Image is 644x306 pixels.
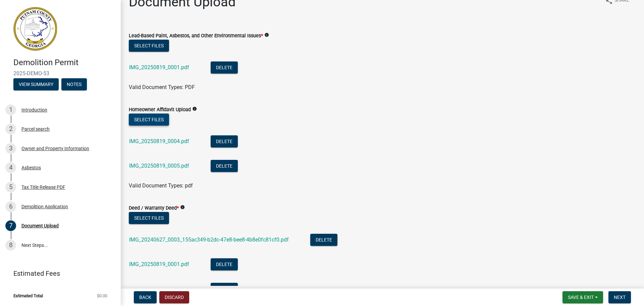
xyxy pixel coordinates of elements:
[13,294,43,298] span: Estimated Total
[139,295,151,300] span: Back
[5,201,16,212] div: 6
[608,291,631,303] button: Next
[21,146,89,151] div: Owner and Property Information
[129,163,189,169] a: IMG_20250819_0005.pdf
[211,139,238,145] wm-modal-confirm: Delete Document
[5,220,16,231] div: 7
[21,165,41,170] div: Asbestos
[129,84,195,90] span: Valid Document Types: PDF
[211,283,238,295] button: Delete
[13,78,59,90] button: View Summary
[310,237,337,244] wm-modal-confirm: Delete Document
[211,163,238,170] wm-modal-confirm: Delete Document
[211,65,238,71] wm-modal-confirm: Delete Document
[61,78,87,90] button: Notes
[211,135,238,147] button: Delete
[129,261,189,267] a: IMG_20250819_0001.pdf
[129,236,289,243] a: IMG_20240627_0003_155ac349-b2dc-47e8-bee8-4b8e0fc81cf0.pdf
[562,291,603,303] button: Save & Exit
[129,64,189,71] a: IMG_20250819_0001.pdf
[310,234,337,246] button: Delete
[129,34,263,38] label: Lead-Based Paint, Asbestos, and Other Environmental Issues
[5,162,16,173] div: 4
[134,291,157,303] button: Back
[614,295,626,300] span: Next
[21,223,59,228] div: Document Upload
[21,127,50,131] div: Parcel search
[5,124,16,134] div: 2
[129,107,191,112] label: Homeowner Affidavit Upload
[21,107,47,112] div: Introduction
[211,262,238,268] wm-modal-confirm: Delete Document
[129,206,179,211] label: Deed / Warranty Deed
[192,106,197,111] i: info
[264,33,269,37] i: info
[211,258,238,270] button: Delete
[129,182,193,189] span: Valid Document Types: pdf
[13,70,107,77] span: 2025-DEMO-53
[21,204,68,209] div: Demolition Application
[129,138,189,144] a: IMG_20250819_0004.pdf
[211,61,238,74] button: Delete
[129,286,189,292] a: IMG_20250819_0002.pdf
[5,143,16,154] div: 3
[5,104,16,115] div: 1
[180,205,185,210] i: info
[129,40,169,52] button: Select files
[159,291,189,303] button: Discard
[5,240,16,251] div: 8
[13,82,59,87] wm-modal-confirm: Summary
[129,212,169,224] button: Select files
[21,185,65,189] div: Tax Title Release PDF
[97,294,107,298] span: $0.00
[61,82,87,87] wm-modal-confirm: Notes
[568,295,594,300] span: Save & Exit
[211,160,238,172] button: Delete
[13,7,57,51] img: Putnam County, Georgia
[5,267,110,280] a: Estimated Fees
[13,58,115,68] h4: Demolition Permit
[5,182,16,192] div: 5
[129,114,169,126] button: Select files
